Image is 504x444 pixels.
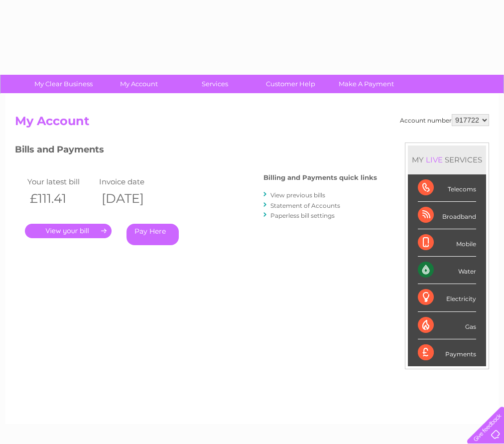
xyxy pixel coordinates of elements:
a: Customer Help [250,75,332,93]
div: Payments [418,339,476,366]
div: Water [418,257,476,284]
div: Account number [400,114,489,126]
td: Your latest bill [25,175,97,188]
a: Statement of Accounts [270,202,340,209]
div: Broadband [418,202,476,229]
div: Mobile [418,229,476,257]
a: View previous bills [270,191,325,199]
td: Invoice date [97,175,168,188]
a: . [25,224,112,238]
th: £111.41 [25,188,97,209]
h2: My Account [15,114,489,133]
div: LIVE [424,155,445,164]
a: Pay Here [126,224,179,245]
h3: Bills and Payments [15,143,377,160]
a: My Account [98,75,180,93]
div: Telecoms [418,174,476,202]
a: Services [174,75,256,93]
a: My Clear Business [22,75,105,93]
div: Gas [418,312,476,339]
div: MY SERVICES [408,146,486,174]
a: Make A Payment [325,75,407,93]
a: Paperless bill settings [270,212,335,219]
th: [DATE] [97,188,168,209]
div: Electricity [418,284,476,311]
h4: Billing and Payments quick links [263,174,377,181]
